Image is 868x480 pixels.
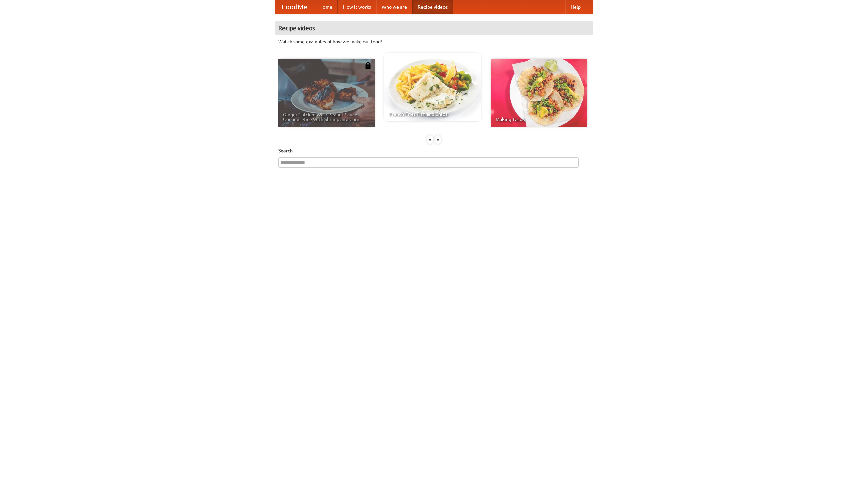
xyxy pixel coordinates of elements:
a: French Fries Fish and Chips [384,53,481,121]
span: French Fries Fish and Chips [389,112,476,116]
h5: Search [278,147,590,154]
span: Making Tacos [496,117,583,122]
h4: Recipe videos [275,21,593,35]
a: How it works [338,0,376,14]
img: 483408.png [364,62,371,69]
div: » [435,135,441,144]
p: Watch some examples of how we make our food! [278,38,590,45]
a: FoodMe [275,0,314,14]
a: Home [314,0,338,14]
a: Making Tacos [491,59,587,127]
a: Who we are [376,0,412,14]
div: « [427,135,433,144]
a: Recipe videos [412,0,453,14]
a: Help [565,0,586,14]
